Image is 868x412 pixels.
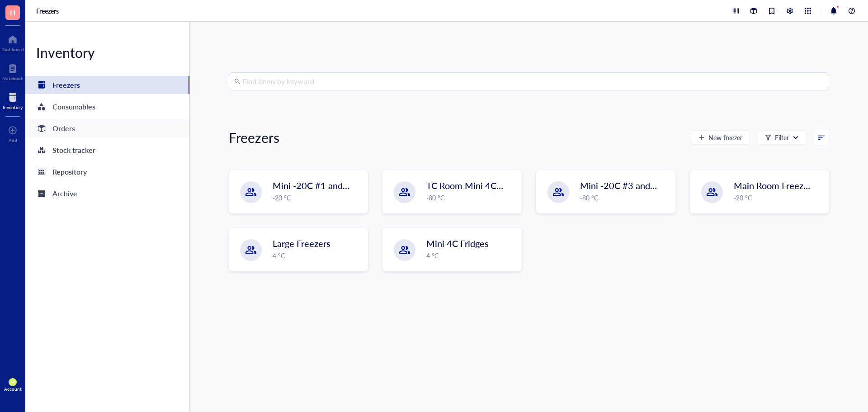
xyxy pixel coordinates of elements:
[25,141,189,159] a: Stock tracker
[580,193,670,203] div: -80 °C
[25,119,189,137] a: Orders
[691,130,750,145] button: New freezer
[4,386,22,392] div: Account
[25,43,189,62] div: Inventory
[25,98,189,116] a: Consumables
[52,122,75,135] div: Orders
[52,166,87,178] div: Repository
[52,79,80,91] div: Freezers
[25,185,189,203] a: Archive
[708,134,742,141] span: New freezer
[580,179,663,192] span: Mini -20C #3 and #4
[52,144,95,156] div: Stock tracker
[273,251,362,260] div: 4 °C
[52,100,95,113] div: Consumables
[36,7,61,15] a: Freezers
[734,179,816,192] span: Main Room Freezers
[273,193,362,203] div: -20 °C
[2,76,23,81] div: Notebook
[52,187,77,200] div: Archive
[10,380,14,384] span: MR
[273,237,330,250] span: Large Freezers
[25,76,189,94] a: Freezers
[734,193,823,203] div: -20 °C
[426,237,489,250] span: Mini 4C Fridges
[426,179,524,192] span: TC Room Mini 4C+ -20C
[1,47,24,52] div: Dashboard
[426,251,516,260] div: 4 °C
[3,90,23,110] a: Inventory
[10,7,15,18] span: H
[426,193,516,203] div: -80 °C
[3,104,23,110] div: Inventory
[1,32,24,52] a: Dashboard
[9,137,17,143] div: Add
[25,163,189,181] a: Repository
[775,133,789,142] div: Filter
[273,179,356,192] span: Mini -20C #1 and #2
[229,128,279,147] div: Freezers
[2,61,23,81] a: Notebook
